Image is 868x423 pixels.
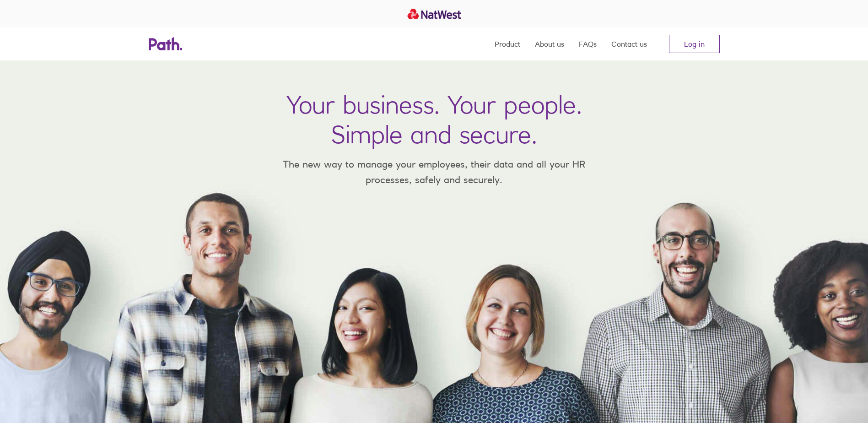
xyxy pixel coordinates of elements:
[579,27,597,60] a: FAQs
[495,27,520,60] a: Product
[286,90,582,149] h1: Your business. Your people. Simple and secure.
[270,157,599,187] p: The new way to manage your employees, their data and all your HR processes, safely and securely.
[669,35,720,53] a: Log in
[611,27,647,60] a: Contact us
[535,27,564,60] a: About us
